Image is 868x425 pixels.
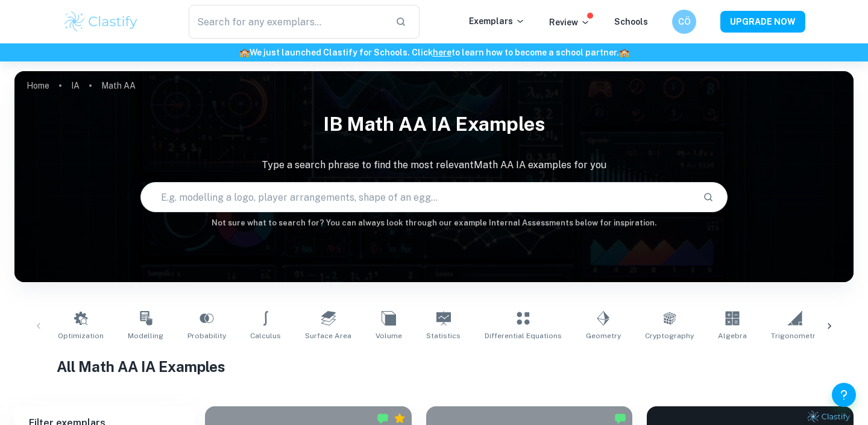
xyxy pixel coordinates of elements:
[678,15,691,28] h6: CÖ
[63,10,139,34] img: Clastify logo
[141,180,693,214] input: E.g. modelling a logo, player arrangements, shape of an egg...
[57,356,812,377] h1: All Math AA IA Examples
[433,48,451,57] a: here
[376,330,402,341] span: Volume
[377,412,389,424] img: Marked
[698,187,719,207] button: Search
[305,330,351,341] span: Surface Area
[485,330,562,341] span: Differential Equations
[771,330,819,341] span: Trigonometry
[71,77,80,94] a: IA
[27,77,49,94] a: Home
[720,11,805,33] button: UPGRADE NOW
[250,330,281,341] span: Calculus
[469,14,525,28] p: Exemplars
[832,383,856,407] button: Help and Feedback
[14,105,854,143] h1: IB Math AA IA examples
[14,158,854,172] p: Type a search phrase to find the most relevant Math AA IA examples for you
[58,330,104,341] span: Optimization
[619,48,629,57] span: 🏫
[672,10,696,34] button: CÖ
[239,48,250,57] span: 🏫
[187,330,226,341] span: Probability
[645,330,694,341] span: Cryptography
[586,330,621,341] span: Geometry
[14,217,854,229] h6: Not sure what to search for? You can always look through our example Internal Assessments below f...
[128,330,163,341] span: Modelling
[101,79,136,92] p: Math AA
[614,412,626,424] img: Marked
[2,46,866,59] h6: We just launched Clastify for Schools. Click to learn how to become a school partner.
[549,16,590,29] p: Review
[718,330,747,341] span: Algebra
[394,412,406,424] div: Premium
[189,5,386,39] input: Search for any exemplars...
[426,330,461,341] span: Statistics
[614,17,648,27] a: Schools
